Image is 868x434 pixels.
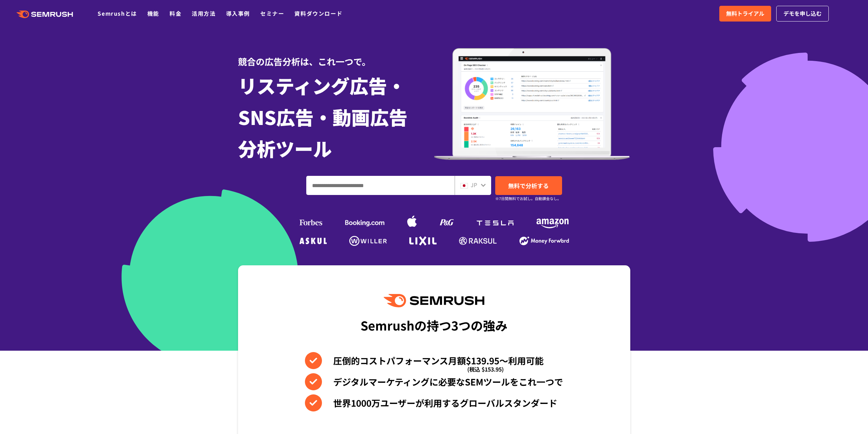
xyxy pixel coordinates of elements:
[776,6,829,22] a: デモを申し込む
[495,195,561,202] small: ※7日間無料でお試し。自動課金なし。
[495,176,562,195] a: 無料で分析する
[783,9,822,18] span: デモを申し込む
[361,312,507,338] div: Semrushの持つ3つの強み
[238,44,434,68] div: 競合の広告分析は、これ一つで。
[238,70,434,164] h1: リスティング広告・ SNS広告・動画広告 分析ツール
[384,294,484,307] img: Semrush
[294,9,342,17] a: 資料ダウンロード
[726,9,764,18] span: 無料トライアル
[170,9,181,17] a: 料金
[471,181,477,189] span: JP
[305,373,563,390] li: デジタルマーケティングに必要なSEMツールをこれ一つで
[260,9,284,17] a: セミナー
[719,6,771,22] a: 無料トライアル
[305,352,563,369] li: 圧倒的コストパフォーマンス月額$139.95〜利用可能
[226,9,250,17] a: 導入事例
[305,394,563,411] li: 世界1000万ユーザーが利用するグローバルスタンダード
[147,9,159,17] a: 機能
[508,181,549,190] span: 無料で分析する
[192,9,216,17] a: 活用方法
[307,176,454,195] input: ドメイン、キーワードまたはURLを入力してください
[98,9,137,17] a: Semrushとは
[467,361,504,378] span: (税込 $153.95)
